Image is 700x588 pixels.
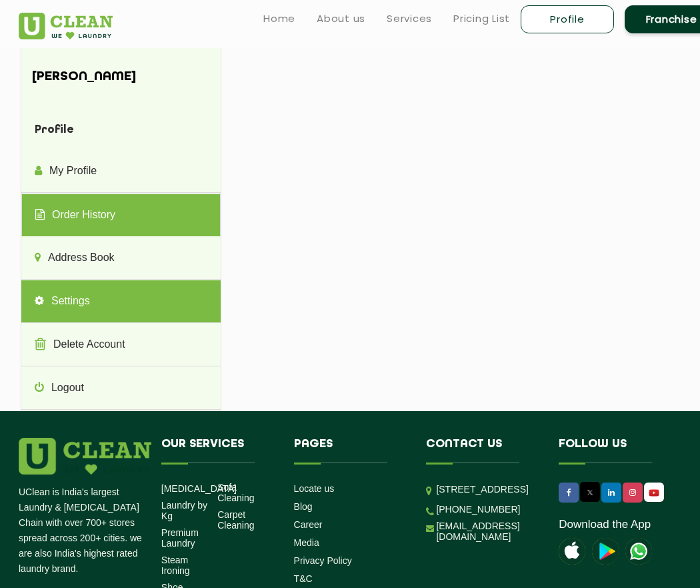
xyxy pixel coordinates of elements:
[294,555,352,566] a: Privacy Policy
[263,11,295,27] a: Home
[521,5,614,33] a: Profile
[436,482,539,497] p: [STREET_ADDRESS]
[294,573,313,584] a: T&C
[294,501,313,512] a: Blog
[21,367,221,410] a: Logout
[436,504,520,515] a: [PHONE_NUMBER]
[19,438,151,475] img: logo.png
[559,538,585,565] img: apple-icon.png
[592,538,619,565] img: playstoreicon.png
[559,518,651,531] a: Download the App
[559,438,681,463] h4: Follow us
[217,482,263,503] a: Sofa Cleaning
[161,500,207,521] a: Laundry by Kg
[19,13,113,39] img: UClean Laundry and Dry Cleaning
[426,438,539,463] h4: Contact us
[625,538,652,565] img: UClean Laundry and Dry Cleaning
[217,509,263,531] a: Carpet Cleaning
[21,237,221,280] a: Address Book
[161,438,274,463] h4: Our Services
[19,485,151,577] p: UClean is India's largest Laundry & [MEDICAL_DATA] Chain with over 700+ stores spread across 200+...
[161,527,207,549] a: Premium Laundry
[294,438,407,463] h4: Pages
[294,537,319,548] a: Media
[21,111,221,150] h4: Profile
[294,519,323,530] a: Career
[453,11,510,27] a: Pricing List
[317,11,365,27] a: About us
[161,483,237,494] a: [MEDICAL_DATA]
[294,483,335,494] a: Locate us
[21,194,221,237] a: Order History
[387,11,432,27] a: Services
[21,280,221,323] a: Settings
[436,521,539,542] a: [EMAIL_ADDRESS][DOMAIN_NAME]
[31,69,111,84] h4: [PERSON_NAME]
[645,486,663,500] img: UClean Laundry and Dry Cleaning
[21,324,221,366] a: Delete Account
[21,150,221,193] a: My Profile
[161,555,207,576] a: Steam Ironing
